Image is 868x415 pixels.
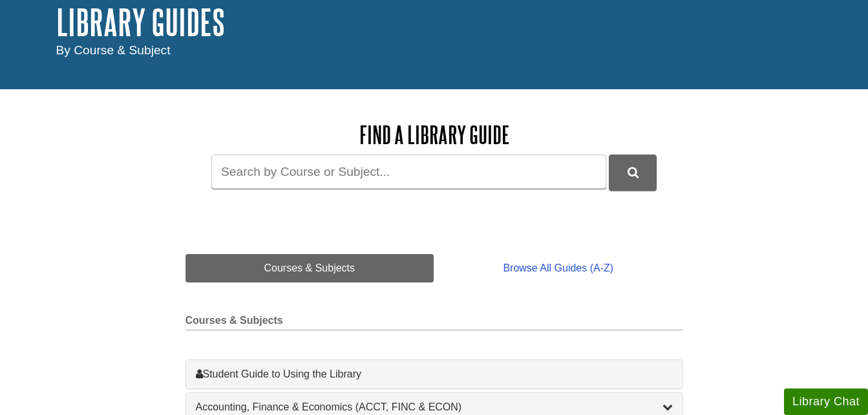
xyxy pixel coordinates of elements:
button: Library Chat [784,388,868,415]
h1: Library Guides [56,3,812,41]
i: Search Library Guides [628,167,639,178]
a: Back to Top [823,176,865,194]
button: DU Library Guides Search [609,154,657,190]
h2: Courses & Subjects [185,315,683,330]
div: By Course & Subject [56,41,812,60]
a: Student Guide to Using the Library [196,367,673,382]
input: Search by Course or Subject... [211,154,606,189]
a: Browse All Guides (A-Z) [434,254,683,282]
a: Courses & Subjects [185,254,434,282]
h2: Find a Library Guide [185,122,683,148]
a: Accounting, Finance & Economics (ACCT, FINC & ECON) [196,399,673,415]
